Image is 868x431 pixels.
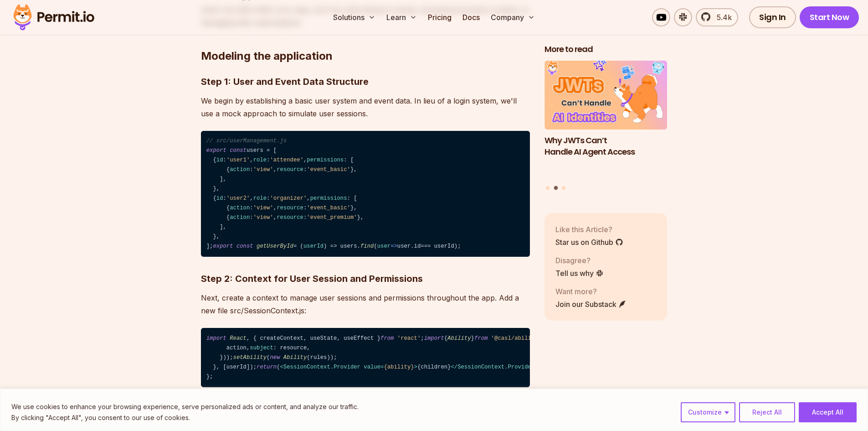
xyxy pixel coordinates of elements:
button: Company [487,8,539,26]
button: Go to slide 1 [546,186,550,190]
strong: Step 2: Context for User Session and Permissions [201,273,423,284]
p: Want more? [555,286,627,297]
span: < = > [280,364,417,370]
strong: Step 1: User and Event Data Structure [201,76,369,87]
span: export [213,243,233,249]
button: Accept All [799,402,857,422]
span: 'organizer' [270,195,307,202]
span: permissions [310,195,347,202]
span: SessionContext.Provider [457,364,534,370]
span: import [424,335,444,342]
span: return [257,364,277,370]
span: Ability [447,335,471,342]
span: 'react' [397,335,421,342]
a: Start Now [800,6,859,28]
span: from [474,335,488,342]
span: getUserById [257,243,293,249]
span: resource [277,205,303,211]
span: from [380,335,394,342]
a: Tell us why [555,268,604,279]
span: import [206,335,226,342]
span: 'attendee' [270,157,303,163]
span: '@casl/ability' [491,335,541,342]
span: 'user1' [226,157,250,163]
span: 'event_basic' [307,205,350,211]
span: 'view' [253,205,273,211]
button: Solutions [329,8,379,26]
span: export [206,147,226,154]
span: id [216,157,223,163]
span: permissions [307,157,344,163]
a: Pricing [424,8,455,26]
span: action [230,214,250,221]
code: , { createContext, useState, useEffect } ; { } ; { getUserById } ; = (); = ( ) => { [ability, set... [201,328,530,387]
h2: More to read [544,44,668,55]
h3: Why JWTs Can’t Handle AI Agent Access [544,135,668,158]
p: Like this Article? [555,224,623,235]
span: const [236,243,253,249]
a: 5.4k [696,8,738,26]
span: resource [277,166,303,173]
span: </ > [451,364,538,370]
p: We use cookies to enhance your browsing experience, serve personalized ads or content, and analyz... [11,401,359,412]
span: {ability} [384,364,414,370]
span: find [360,243,374,249]
span: id [216,195,223,202]
span: userId [303,243,324,249]
a: Docs [459,8,483,26]
span: subject [250,345,273,351]
span: 'view' [253,214,273,221]
span: 'event_premium' [307,214,357,221]
span: 'user2' [226,195,250,202]
button: Go to slide 2 [554,186,558,190]
h2: Modeling the application [201,12,530,63]
span: // src/userManagement.js [206,138,287,144]
span: React [230,335,247,342]
span: Ability [283,354,307,361]
span: 'view' [253,166,273,173]
a: Join our Substack [555,299,627,310]
div: Posts [544,61,668,192]
code: users = [ { : , : , : [ { : , : }, ], }, { : , : , : [ { : , : }, { : , : }, ], }, ]; = ( ) => us... [201,131,530,257]
button: Customize [681,402,735,422]
span: resource [277,214,303,221]
a: Star us on Github [555,237,623,248]
span: user [377,243,390,249]
a: Why JWTs Can’t Handle AI Agent AccessWhy JWTs Can’t Handle AI Agent Access [544,61,668,181]
span: value [364,364,380,370]
button: Reject All [739,402,795,422]
button: Learn [383,8,421,26]
img: Why JWTs Can’t Handle AI Agent Access [544,61,668,130]
span: action [230,166,250,173]
span: new [270,354,280,361]
a: Sign In [749,6,796,28]
span: const [230,147,247,154]
li: 2 of 3 [544,61,668,181]
p: Next, create a context to manage user sessions and permissions throughout the app. Add a new file... [201,291,530,317]
span: 5.4k [711,12,732,23]
span: SessionContext.Provider [283,364,360,370]
p: Disagree? [555,255,604,266]
span: action [230,205,250,211]
span: => [377,243,397,249]
span: id [414,243,421,249]
span: role [253,195,267,202]
img: Permit logo [9,2,98,33]
p: We begin by establishing a basic user system and event data. In lieu of a login system, we'll use... [201,94,530,120]
span: 'event_basic' [307,166,350,173]
span: setAbility [233,354,267,361]
p: By clicking "Accept All", you consent to our use of cookies. [11,412,359,423]
span: {children} [280,364,538,370]
button: Go to slide 3 [562,186,565,190]
span: role [253,157,267,163]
